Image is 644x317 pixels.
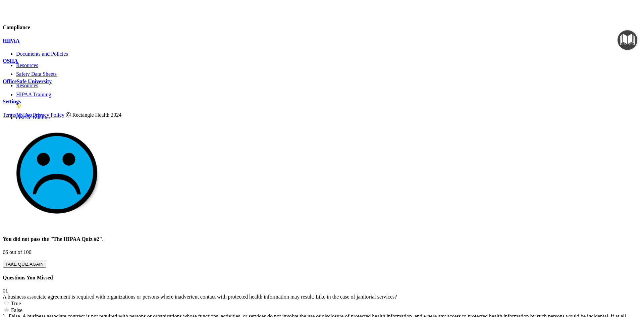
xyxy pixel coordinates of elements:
[3,275,641,281] h4: Questions You Missed
[3,261,46,268] button: TAKE QUIZ AGAIN
[3,119,111,227] img: sad_face.ecc698e2.jpg
[618,30,637,50] button: Open Resource Center
[4,308,9,312] input: False
[9,249,22,255] span: out of
[3,24,641,31] h4: Compliance
[23,249,32,255] span: 100
[4,301,9,305] input: True
[16,92,641,110] a: HIPAA Training
[16,62,641,68] a: Resources
[16,83,641,89] a: Resources
[610,271,636,296] iframe: Drift Widget Chat Controller
[16,51,641,57] a: Documents and Policies
[3,249,8,255] span: 66
[3,99,641,105] a: Settings
[16,71,641,77] a: Safety Data Sheets
[16,103,21,108] img: warning-circle.0cc9ac19.png
[3,236,641,242] h4: You did not pass the " ".
[66,112,122,118] span: Ⓒ Rectangle Health 2024
[3,58,641,64] a: OSHA
[16,92,641,98] p: HIPAA Training
[33,112,64,118] a: Privacy Policy
[3,288,8,294] span: 01
[3,112,32,118] a: Terms of Use
[3,3,94,16] img: PMB logo
[11,307,22,313] span: False
[3,38,641,44] a: HIPAA
[53,236,99,242] span: The HIPAA Quiz #2
[3,78,641,85] a: OfficeSafe University
[3,294,397,300] span: A business associate agreement is required with organizations or persons where inadvertent contac...
[11,301,21,306] span: True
